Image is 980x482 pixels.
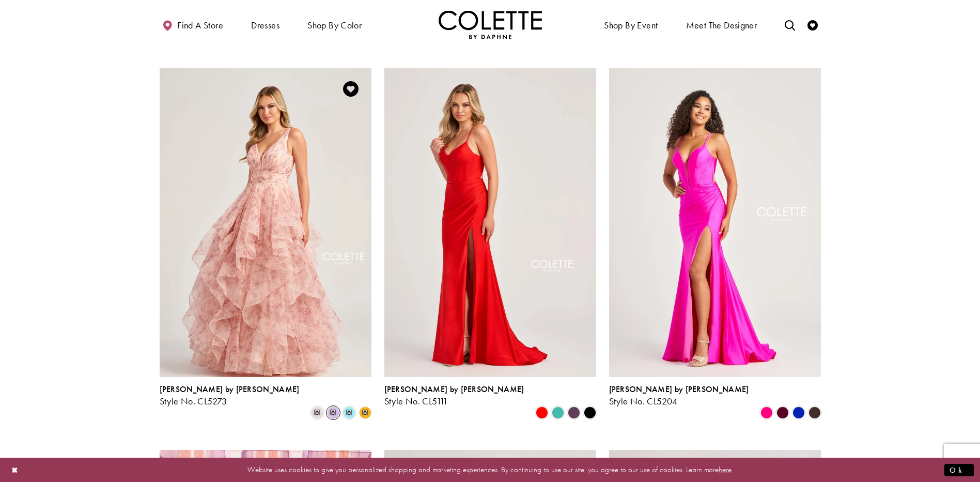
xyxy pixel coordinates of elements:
[177,20,223,31] span: Find a store
[248,10,282,39] span: Dresses
[568,406,580,419] i: Plum
[307,20,362,31] span: Shop by color
[160,385,300,406] div: Colette by Daphne Style No. CL5273
[74,463,906,477] p: Website uses cookies to give you personalized shopping and marketing experiences. By continuing t...
[251,20,279,31] span: Dresses
[384,384,524,395] span: [PERSON_NAME] by [PERSON_NAME]
[305,10,364,39] span: Shop by color
[601,10,660,39] span: Shop By Event
[552,406,564,419] i: Turquoise
[384,68,596,376] a: Visit Colette by Daphne Style No. CL5111 Page
[776,406,789,419] i: Burgundy
[760,406,773,419] i: Hot Pink
[340,78,362,100] a: Add to Wishlist
[584,406,596,419] i: Black
[311,406,323,419] i: Pink/Multi
[439,10,542,39] img: Colette by Daphne
[160,68,371,376] a: Visit Colette by Daphne Style No. CL5273 Page
[439,10,542,39] a: Visit Home Page
[359,406,371,419] i: Buttercup/Multi
[160,384,300,395] span: [PERSON_NAME] by [PERSON_NAME]
[808,406,821,419] i: Espresso
[384,385,524,406] div: Colette by Daphne Style No. CL5111
[609,395,678,407] span: Style No. CL5204
[782,10,798,39] a: Toggle search
[536,406,548,419] i: Red
[6,461,24,479] button: Close Dialog
[327,406,339,419] i: Light Purple/Multi
[683,10,760,39] a: Meet the designer
[363,410,368,416] span: m
[384,395,448,407] span: Style No. CL5111
[944,463,974,476] button: Submit Dialog
[686,20,757,31] span: Meet the designer
[609,68,821,376] a: Visit Colette by Daphne Style No. CL5204 Page
[792,406,805,419] i: Royal Blue
[609,385,749,406] div: Colette by Daphne Style No. CL5204
[805,10,820,39] a: Check Wishlist
[609,384,749,395] span: [PERSON_NAME] by [PERSON_NAME]
[343,406,355,419] i: Ice Blue/Multi
[604,20,658,31] span: Shop By Event
[719,464,732,475] a: here
[160,395,227,407] span: Style No. CL5273
[160,10,226,39] a: Find a store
